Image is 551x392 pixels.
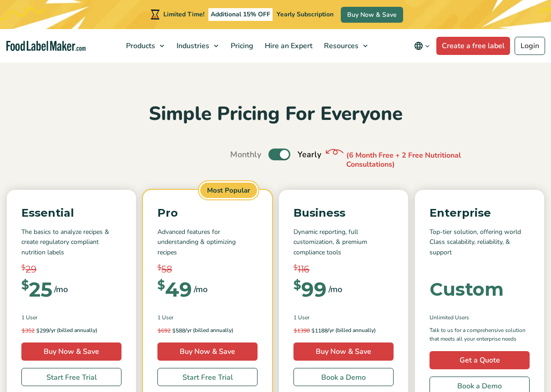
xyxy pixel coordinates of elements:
[436,37,510,55] a: Create a free label
[7,102,544,127] h2: Simple Pricing For Everyone
[21,313,37,322] span: 1 User
[123,41,156,51] span: Products
[157,263,162,273] span: $
[293,263,298,273] span: $
[36,327,40,334] span: $
[430,227,530,258] p: Top-tier solution, offering world Class scalability, reliability, & support
[21,327,25,334] span: $
[21,327,35,334] del: 352
[21,368,121,386] a: Start Free Trial
[121,29,169,63] a: Products
[430,204,530,222] p: Enterprise
[293,327,297,334] span: $
[230,149,261,161] span: Monthly
[293,342,394,361] a: Buy Now & Save
[54,283,68,296] span: /mo
[293,313,309,322] span: 1 User
[21,279,52,299] div: 25
[157,204,258,222] p: Pro
[49,326,97,335] span: /yr (billed annually)
[430,351,530,369] a: Get a Quote
[268,149,290,160] label: Toggle
[430,326,530,343] p: Talk to us for a comprehensive solution that meets all your enterprise needs
[293,279,301,291] span: $
[25,263,36,276] span: 29
[262,41,313,51] span: Hire an Expert
[328,326,376,335] span: /yr (billed annually)
[157,326,185,335] span: 588
[329,283,342,296] span: /mo
[21,279,29,291] span: $
[293,327,310,334] del: 1398
[408,37,436,55] button: Change language
[259,29,316,63] a: Hire an Expert
[321,41,359,51] span: Resources
[157,313,173,322] span: 1 User
[157,342,258,361] a: Buy Now & Save
[157,279,192,299] div: 49
[21,263,25,273] span: $
[277,10,334,19] span: Yearly Subscription
[194,283,207,296] span: /mo
[346,151,483,170] p: (6 Month Free + 2 Free Nutritional Consultations)
[293,368,394,386] a: Book a Demo
[21,204,121,222] p: Essential
[157,327,161,334] span: $
[157,279,165,291] span: $
[157,227,258,258] p: Advanced features for understanding & optimizing recipes
[157,368,258,386] a: Start Free Trial
[298,149,321,161] span: Yearly
[162,263,172,276] span: 58
[311,327,315,334] span: $
[293,204,394,222] p: Business
[157,327,171,334] del: 692
[298,263,309,276] span: 116
[293,279,327,299] div: 99
[21,326,49,335] span: 299
[228,41,254,51] span: Pricing
[21,342,121,361] a: Buy Now & Save
[174,41,210,51] span: Industries
[430,313,469,322] span: Unlimited Users
[208,8,273,21] span: Additional 15% OFF
[293,326,328,335] span: 1188
[6,41,86,51] a: Food Label Maker homepage
[341,7,403,23] a: Buy Now & Save
[163,10,204,19] span: Limited Time!
[199,181,258,200] span: Most Popular
[430,280,504,298] div: Custom
[171,29,223,63] a: Industries
[515,37,545,55] a: Login
[318,29,372,63] a: Resources
[21,227,121,258] p: The basics to analyze recipes & create regulatory compliant nutrition labels
[185,326,233,335] span: /yr (billed annually)
[225,29,257,63] a: Pricing
[293,227,394,258] p: Dynamic reporting, full customization, & premium compliance tools
[172,327,176,334] span: $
